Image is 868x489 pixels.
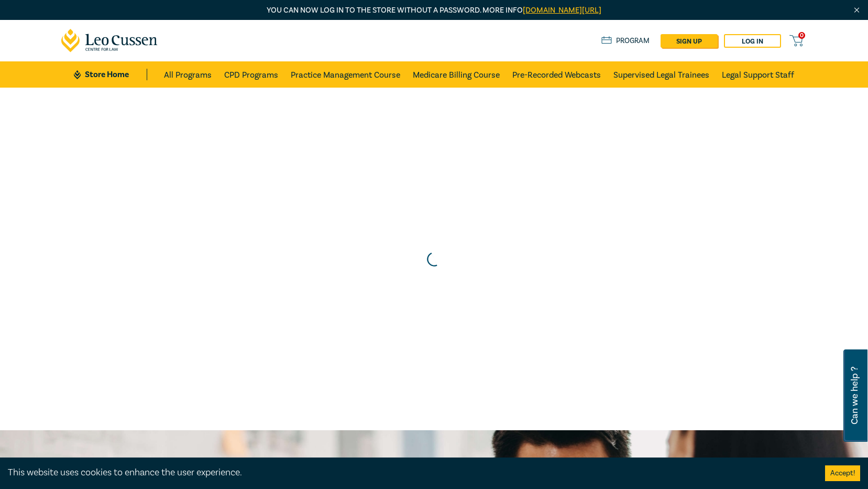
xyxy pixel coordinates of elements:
[512,61,601,88] a: Pre-Recorded Webcasts
[825,465,860,481] button: Accept cookies
[722,61,794,88] a: Legal Support Staff
[601,35,650,47] a: Program
[413,61,500,88] a: Medicare Billing Course
[523,5,601,15] a: [DOMAIN_NAME][URL]
[224,61,278,88] a: CPD Programs
[661,34,718,48] a: sign up
[798,32,805,39] span: 0
[61,5,807,16] p: You can now log in to the store without a password. More info
[852,6,861,15] img: Close
[724,34,781,48] a: Log in
[850,356,860,435] span: Can we help ?
[164,61,212,88] a: All Programs
[8,466,809,480] div: This website uses cookies to enhance the user experience.
[613,61,709,88] a: Supervised Legal Trainees
[291,61,400,88] a: Practice Management Course
[74,69,147,80] a: Store Home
